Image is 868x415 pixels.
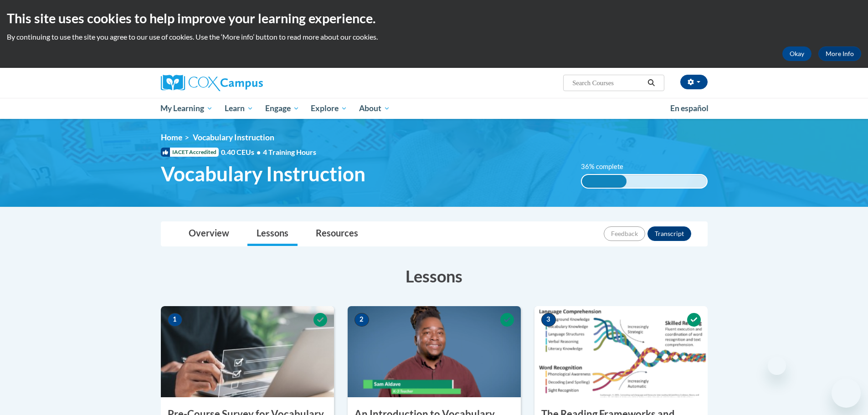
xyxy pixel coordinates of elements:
a: My Learning [155,98,219,119]
p: By continuing to use the site you agree to our use of cookies. Use the ‘More info’ button to read... [7,32,861,42]
span: Engage [265,103,299,114]
button: Account Settings [680,75,708,89]
a: Cox Campus [161,75,334,91]
div: 36% complete [582,175,627,188]
span: 3 [541,313,556,327]
span: 1 [168,313,182,327]
label: 36% complete [581,162,633,172]
span: 0.40 CEUs [221,147,263,157]
img: Course Image [161,306,334,397]
a: Resources [307,222,367,246]
h3: Lessons [161,265,708,287]
span: • [257,148,261,156]
a: Explore [305,98,353,119]
a: Home [161,133,182,142]
img: Cox Campus [161,75,263,91]
iframe: Button to launch messaging window [832,379,861,408]
a: More Info [818,46,861,61]
span: IACET Accredited [161,148,219,157]
span: Vocabulary Instruction [193,133,274,142]
iframe: Close message [768,357,786,375]
div: Main menu [147,98,721,119]
span: En español [670,103,709,113]
a: Overview [180,222,238,246]
span: 2 [354,313,369,327]
h2: This site uses cookies to help improve your learning experience. [7,9,861,27]
span: Learn [225,103,253,114]
button: Feedback [604,226,645,241]
span: My Learning [160,103,213,114]
input: Search Courses [571,77,644,88]
span: Vocabulary Instruction [161,162,365,186]
a: Learn [219,98,259,119]
button: Okay [782,46,812,61]
a: About [353,98,396,119]
a: En español [664,99,714,118]
a: Engage [259,98,305,119]
button: Transcript [647,226,691,241]
span: About [359,103,390,114]
button: Search [644,77,658,88]
img: Course Image [534,306,708,397]
span: Explore [311,103,347,114]
a: Lessons [247,222,298,246]
img: Course Image [348,306,521,397]
span: 4 Training Hours [263,148,316,156]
